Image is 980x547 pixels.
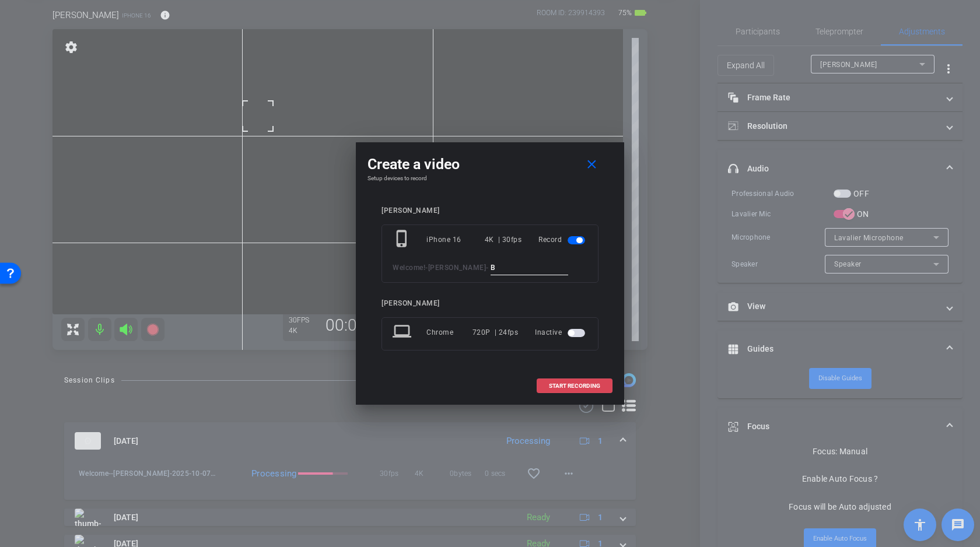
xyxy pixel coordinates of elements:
mat-icon: close [584,157,599,172]
span: [PERSON_NAME] [428,264,487,272]
div: [PERSON_NAME] [381,206,598,215]
div: Chrome [426,322,473,343]
div: 720P | 24fps [473,322,519,343]
div: Record [538,229,587,250]
span: Welcome! [393,264,425,272]
button: START RECORDING [537,378,612,393]
div: 4K | 30fps [485,229,522,250]
span: START RECORDING [549,383,600,389]
div: Inactive [535,322,587,343]
input: ENTER HERE [491,261,569,275]
div: iPhone 16 [426,229,485,250]
div: [PERSON_NAME] [381,299,598,308]
mat-icon: phone_iphone [393,229,414,250]
div: Create a video [367,154,612,175]
span: - [425,264,428,272]
mat-icon: laptop [393,322,414,343]
span: - [486,264,489,272]
h4: Setup devices to record [367,175,612,182]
